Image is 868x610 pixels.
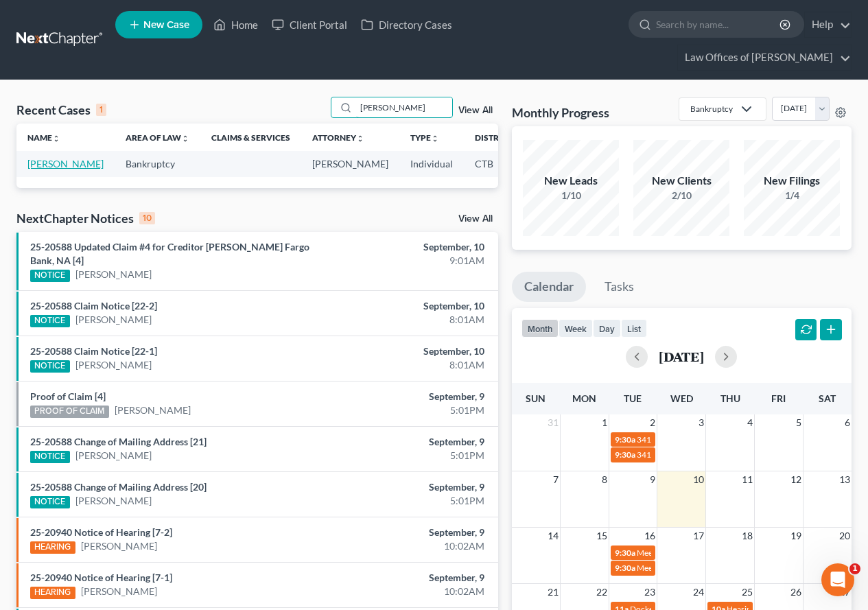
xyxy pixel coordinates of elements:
[342,344,484,358] div: September, 10
[342,480,484,494] div: September, 9
[821,563,854,596] iframe: Intercom live chat
[342,299,484,313] div: September, 10
[546,528,560,544] span: 14
[789,471,803,488] span: 12
[27,158,104,169] a: [PERSON_NAME]
[771,392,786,404] span: Fri
[342,526,484,539] div: September, 9
[621,319,647,338] button: list
[115,151,200,176] td: Bankruptcy
[75,449,152,462] a: [PERSON_NAME]
[615,434,635,445] span: 9:30a
[342,585,484,598] div: 10:02AM
[87,449,98,460] button: Start recording
[30,315,70,327] div: NOTICE
[301,151,399,176] td: [PERSON_NAME]
[181,134,189,143] i: unfold_more
[342,254,484,268] div: 9:01AM
[30,436,207,447] a: 25-20588 Change of Mailing Address [21]
[356,134,364,143] i: unfold_more
[235,444,257,466] button: Send a message…
[643,584,657,600] span: 23
[30,390,106,402] a: Proof of Claim [4]
[633,173,729,189] div: New Clients
[11,108,225,252] div: 🚨ATTN: [GEOGRAPHIC_DATA] of [US_STATE]The court has added a new Credit Counseling Field that we n...
[81,539,157,553] a: [PERSON_NAME]
[740,528,754,544] span: 18
[521,319,559,338] button: month
[399,151,464,176] td: Individual
[65,449,76,460] button: Upload attachment
[75,494,152,508] a: [PERSON_NAME]
[342,390,484,403] div: September, 9
[523,173,619,189] div: New Leads
[678,45,851,70] a: Law Offices of [PERSON_NAME]
[592,272,646,302] a: Tasks
[789,528,803,544] span: 19
[75,268,152,281] a: [PERSON_NAME]
[697,414,705,431] span: 3
[637,548,789,558] span: Meeting of Creditors for [PERSON_NAME]
[67,7,156,17] h1: [PERSON_NAME]
[30,241,309,266] a: 25-20588 Updated Claim #4 for Creditor [PERSON_NAME] Fargo Bank, NA [4]
[30,270,70,282] div: NOTICE
[526,392,546,404] span: Sun
[744,189,840,202] div: 1/4
[838,528,852,544] span: 20
[75,313,152,327] a: [PERSON_NAME]
[30,526,172,538] a: 25-20940 Notice of Hearing [7-2]
[458,106,493,115] a: View All
[39,8,61,30] img: Profile image for Katie
[200,124,301,151] th: Claims & Services
[356,97,452,117] input: Search by name...
[75,358,152,372] a: [PERSON_NAME]
[637,434,769,445] span: 341(a) meeting for [PERSON_NAME]
[615,449,635,460] span: 9:30a
[600,414,609,431] span: 1
[648,414,657,431] span: 2
[12,421,263,444] textarea: Message…
[643,528,657,544] span: 16
[512,272,586,302] a: Calendar
[27,132,60,143] a: Nameunfold_more
[342,435,484,449] div: September, 9
[595,528,609,544] span: 15
[43,449,54,460] button: Gif picker
[30,451,70,463] div: NOTICE
[126,132,189,143] a: Area of Lawunfold_more
[342,539,484,553] div: 10:02AM
[354,12,459,37] a: Directory Cases
[843,414,852,431] span: 6
[11,108,263,282] div: Katie says…
[30,587,75,599] div: HEARING
[744,173,840,189] div: New Filings
[458,214,493,224] a: View All
[30,481,207,493] a: 25-20588 Change of Mailing Address [20]
[595,584,609,600] span: 22
[593,319,621,338] button: day
[139,212,155,224] div: 10
[410,132,439,143] a: Typeunfold_more
[546,414,560,431] span: 31
[81,585,157,598] a: [PERSON_NAME]
[559,319,593,338] button: week
[838,471,852,488] span: 13
[342,449,484,462] div: 5:01PM
[431,134,439,143] i: unfold_more
[692,584,705,600] span: 24
[789,584,803,600] span: 26
[572,392,596,404] span: Mon
[475,132,520,143] a: Districtunfold_more
[720,392,740,404] span: Thu
[342,571,484,585] div: September, 9
[215,5,241,32] button: Home
[805,12,851,37] a: Help
[600,471,609,488] span: 8
[30,541,75,554] div: HEARING
[624,392,642,404] span: Tue
[30,406,109,418] div: PROOF OF CLAIM
[312,132,364,143] a: Attorneyunfold_more
[30,572,172,583] a: 25-20940 Notice of Hearing [7-1]
[552,471,560,488] span: 7
[648,471,657,488] span: 9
